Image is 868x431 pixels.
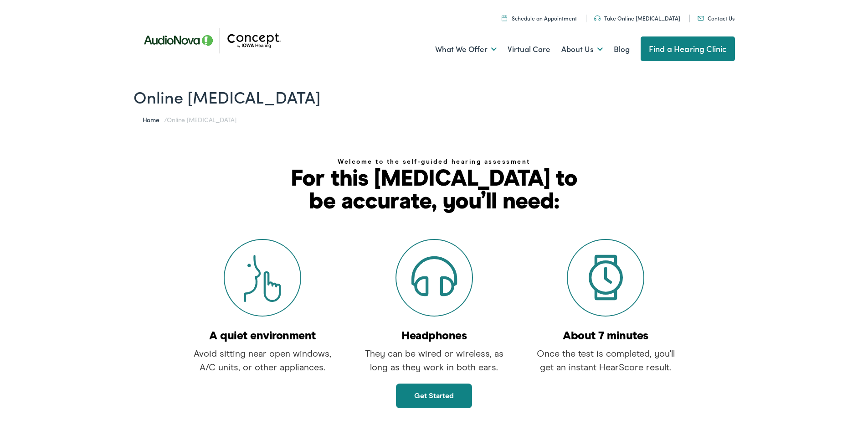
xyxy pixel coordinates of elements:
[435,32,497,66] a: What We Offer
[502,15,507,21] img: A calendar icon to schedule an appointment at Concept by Iowa Hearing.
[187,330,338,342] h6: A quiet environment
[594,16,601,21] img: utility icon
[359,347,509,374] p: They can be wired or wireless, as long as they work in both ears.
[134,87,735,106] h1: Online [MEDICAL_DATA]
[187,347,338,374] p: Avoid sitting near open windows, A/C units, or other appliances.
[530,347,681,374] p: Once the test is completed, you'll get an instant HearScore result.
[508,32,550,66] a: Virtual Care
[284,156,585,168] h1: Welcome to the self-guided hearing assessment
[561,32,603,66] a: About Us
[594,14,680,22] a: Take Online [MEDICAL_DATA]
[698,16,704,21] img: utility icon
[614,32,630,66] a: Blog
[641,36,735,61] a: Find a Hearing Clinic
[167,115,236,124] span: Online [MEDICAL_DATA]
[396,384,472,408] a: Get started
[502,14,577,22] a: Schedule an Appointment
[530,330,681,342] h6: About 7 minutes
[359,330,509,342] h6: Headphones
[143,115,236,124] span: /
[143,115,164,124] a: Home
[284,168,585,213] p: For this [MEDICAL_DATA] to be accurate, you’ll need:
[698,14,734,22] a: Contact Us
